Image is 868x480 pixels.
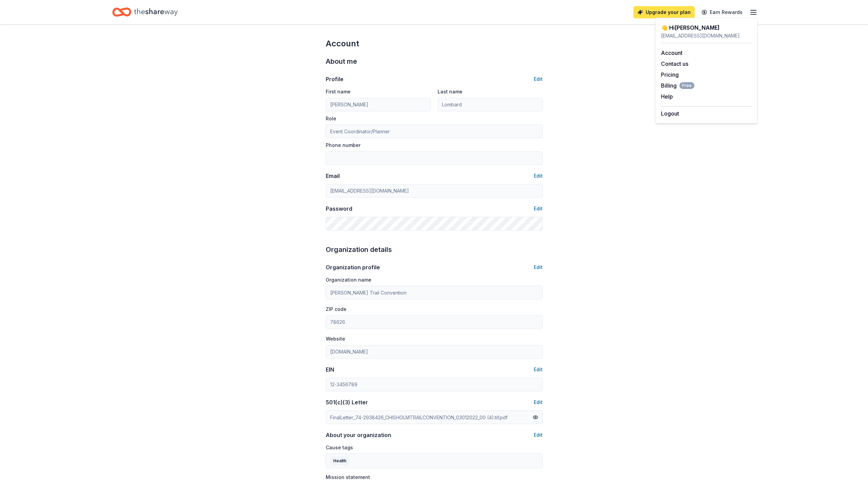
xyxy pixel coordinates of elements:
[326,306,347,313] label: ZIP code
[326,398,368,406] div: 501(c)(3) Letter
[326,115,336,122] label: Role
[326,444,353,451] label: Cause tags
[438,88,462,95] label: Last name
[661,24,752,32] div: 👋 Hi [PERSON_NAME]
[534,263,543,271] button: Edit
[326,88,351,95] label: First name
[661,32,752,40] div: [EMAIL_ADDRESS][DOMAIN_NAME]
[326,315,543,329] input: 12345 (U.S. only)
[534,205,543,213] button: Edit
[661,81,694,90] span: Billing
[697,6,747,18] a: Earn Rewards
[326,263,380,271] div: Organization profile
[326,172,340,180] div: Email
[326,431,391,439] div: About your organization
[661,92,673,101] button: Help
[534,172,543,180] button: Edit
[112,4,178,20] a: Home
[326,365,334,374] div: EIN
[633,6,695,18] a: Upgrade your plan
[534,365,543,374] button: Edit
[326,142,361,149] label: Phone number
[534,398,543,406] button: Edit
[330,414,507,421] div: FinalLetter_74-2938426_CHISHOLMTRAILCONVENTION_03012022_00 (4).tif.pdf
[534,75,543,83] button: Edit
[661,60,688,68] button: Contact us
[661,81,694,90] button: BillingFree
[326,453,543,468] button: Health
[326,38,543,49] div: Account
[326,205,352,213] div: Password
[679,82,694,89] span: Free
[326,276,371,283] label: Organization name
[326,75,343,83] div: Profile
[326,378,543,391] input: 12-3456789
[661,49,682,56] a: Account
[661,109,679,118] button: Logout
[330,456,349,465] div: Health
[326,244,543,255] div: Organization details
[326,335,345,342] label: Website
[326,56,543,67] div: About me
[661,71,679,78] a: Pricing
[534,431,543,439] button: Edit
